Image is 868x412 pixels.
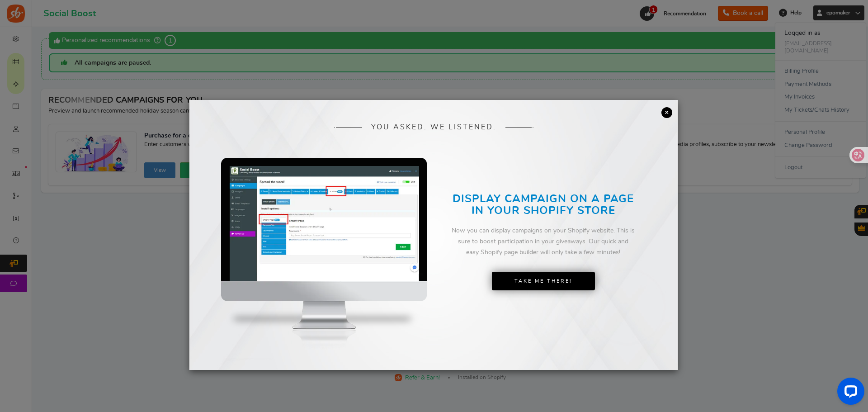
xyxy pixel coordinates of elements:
div: Now you can display campaigns on your Shopify website. This is sure to boost participation in you... [451,226,635,258]
a: Take Me There! [492,272,595,291]
span: YOU ASKED. WE LISTENED. [371,123,496,132]
a: × [661,107,672,118]
iframe: LiveChat chat widget [830,374,868,412]
img: screenshot [230,166,419,281]
img: mockup [221,158,427,366]
h2: DISPLAY CAMPAIGN ON A PAGE IN YOUR SHOPIFY STORE [451,193,635,217]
